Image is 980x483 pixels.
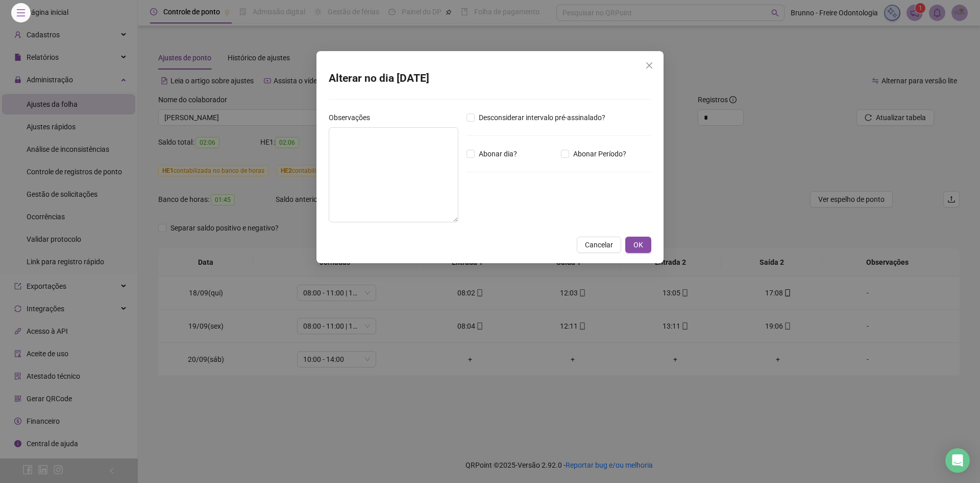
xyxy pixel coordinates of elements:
button: Cancelar [577,237,621,253]
span: Cancelar [585,239,613,250]
button: Close [641,57,657,74]
span: OK [633,239,643,250]
span: close [645,61,653,70]
span: Abonar Período? [569,148,630,159]
span: Desconsiderar intervalo pré-assinalado? [475,112,609,123]
span: Abonar dia? [475,148,521,159]
label: Observações [329,112,377,123]
div: Open Intercom Messenger [945,448,970,473]
button: OK [625,237,651,253]
h2: Alterar no dia [DATE] [329,70,651,87]
span: menu [16,8,26,17]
